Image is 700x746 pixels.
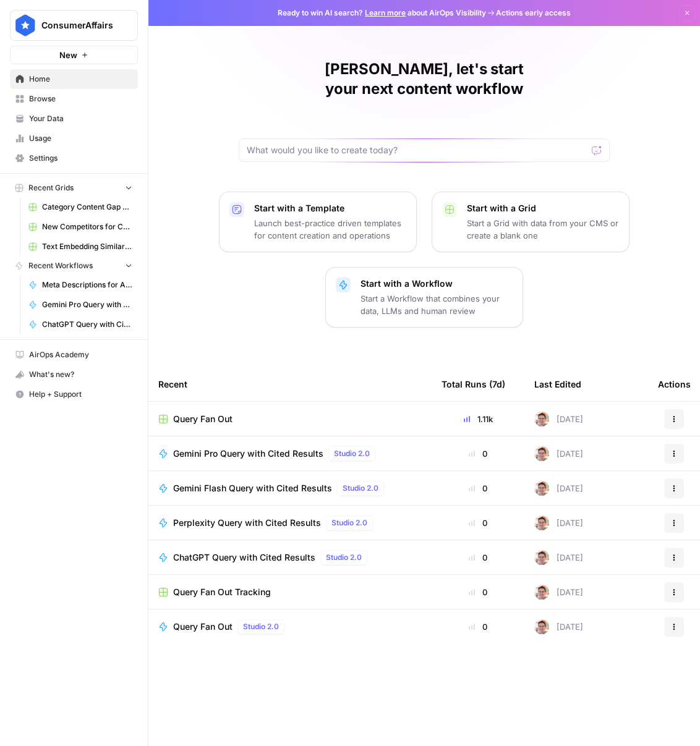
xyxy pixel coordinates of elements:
span: Help + Support [29,389,132,400]
span: New [59,49,77,61]
span: Query Fan Out [173,413,233,425]
p: Start with a Grid [467,202,619,214]
div: 0 [442,447,514,460]
span: Home [29,74,132,85]
span: AirOps Academy [29,349,132,360]
a: Category Content Gap Analysis [23,197,138,217]
p: Start a Grid with data from your CMS or create a blank one [467,217,619,242]
div: 0 [442,517,514,529]
img: cligphsu63qclrxpa2fa18wddixk [534,515,549,530]
div: 0 [442,586,514,598]
button: New [10,46,138,64]
a: Text Embedding Similarity [23,237,138,256]
span: Query Fan Out Tracking [173,586,271,598]
span: Gemini Pro Query with Cited Results [173,447,323,460]
a: Query Fan Out [158,413,422,425]
img: cligphsu63qclrxpa2fa18wddixk [534,446,549,461]
p: Start with a Workflow [361,278,513,290]
a: AirOps Academy [10,345,138,365]
span: ConsumerAffairs [41,19,116,32]
p: Start with a Template [254,202,406,214]
span: Studio 2.0 [331,517,367,528]
a: Gemini Pro Query with Cited Results [23,295,138,315]
input: What would you like to create today? [247,144,587,156]
div: Last Edited [534,367,581,401]
button: Start with a GridStart a Grid with data from your CMS or create a blank one [432,192,630,252]
span: Browse [29,93,132,104]
a: Perplexity Query with Cited ResultsStudio 2.0 [158,515,422,530]
div: 0 [442,482,514,494]
div: [DATE] [534,446,583,461]
div: Actions [658,367,691,401]
a: Settings [10,148,138,168]
button: Help + Support [10,384,138,404]
a: Browse [10,89,138,109]
div: 1.11k [442,413,514,425]
span: New Competitors for Category Gap [42,221,132,232]
img: ConsumerAffairs Logo [14,14,36,36]
span: Actions early access [496,7,571,19]
span: Query Fan Out [173,621,233,633]
a: Meta Descriptions for Answer Based Pages [23,275,138,295]
a: Query Fan Out Tracking [158,586,422,598]
a: Your Data [10,109,138,129]
button: Recent Workflows [10,256,138,275]
img: cligphsu63qclrxpa2fa18wddixk [534,550,549,565]
img: cligphsu63qclrxpa2fa18wddixk [534,412,549,426]
a: Home [10,69,138,89]
span: Studio 2.0 [343,483,378,494]
span: Studio 2.0 [334,448,370,459]
h1: [PERSON_NAME], let's start your next content workflow [239,59,610,99]
img: cligphsu63qclrxpa2fa18wddixk [534,619,549,634]
span: Perplexity Query with Cited Results [173,517,321,529]
img: cligphsu63qclrxpa2fa18wddixk [534,481,549,496]
span: Gemini Flash Query with Cited Results [173,482,332,494]
span: Category Content Gap Analysis [42,201,132,213]
div: [DATE] [534,412,583,426]
span: Recent Grids [28,182,74,193]
span: Studio 2.0 [326,552,362,563]
a: Usage [10,129,138,148]
a: Query Fan OutStudio 2.0 [158,619,422,634]
span: Ready to win AI search? about AirOps Visibility [278,7,486,19]
span: ChatGPT Query with Cited Results [42,319,132,330]
div: [DATE] [534,481,583,496]
div: [DATE] [534,515,583,530]
span: Usage [29,133,132,144]
div: Total Runs (7d) [442,367,505,401]
span: Settings [29,153,132,164]
a: New Competitors for Category Gap [23,217,138,237]
a: Gemini Pro Query with Cited ResultsStudio 2.0 [158,446,422,461]
div: What's new? [11,365,137,384]
div: Recent [158,367,422,401]
a: Gemini Flash Query with Cited ResultsStudio 2.0 [158,481,422,496]
span: Your Data [29,113,132,124]
a: Learn more [365,8,406,17]
div: [DATE] [534,585,583,600]
a: ChatGPT Query with Cited ResultsStudio 2.0 [158,550,422,565]
div: [DATE] [534,619,583,634]
span: Text Embedding Similarity [42,241,132,252]
span: ChatGPT Query with Cited Results [173,551,315,564]
span: Recent Workflows [28,260,93,271]
span: Studio 2.0 [243,621,279,632]
div: 0 [442,551,514,564]
button: Workspace: ConsumerAffairs [10,10,138,41]
a: ChatGPT Query with Cited Results [23,315,138,334]
p: Start a Workflow that combines your data, LLMs and human review [361,292,513,317]
div: 0 [442,621,514,633]
img: cligphsu63qclrxpa2fa18wddixk [534,585,549,600]
button: Start with a TemplateLaunch best-practice driven templates for content creation and operations [219,192,417,252]
span: Meta Descriptions for Answer Based Pages [42,279,132,290]
button: Start with a WorkflowStart a Workflow that combines your data, LLMs and human review [325,267,523,328]
p: Launch best-practice driven templates for content creation and operations [254,217,406,242]
button: What's new? [10,365,138,384]
div: [DATE] [534,550,583,565]
span: Gemini Pro Query with Cited Results [42,299,132,310]
button: Recent Grids [10,179,138,197]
